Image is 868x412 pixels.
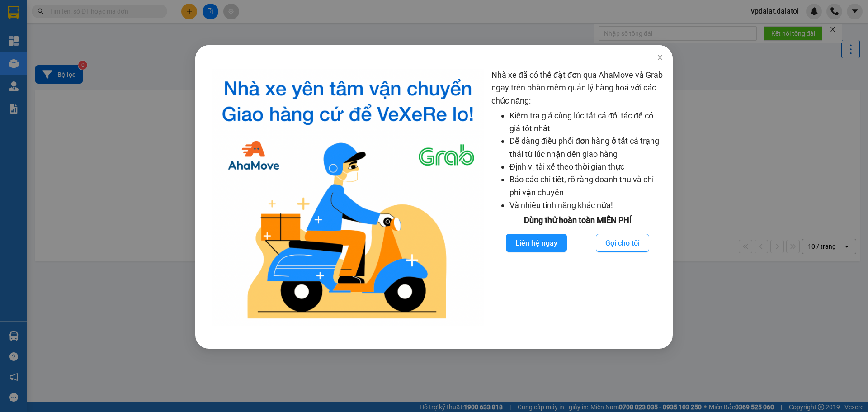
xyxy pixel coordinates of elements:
li: Kiểm tra giá cùng lúc tất cả đối tác để có giá tốt nhất [509,109,664,135]
button: Gọi cho tôi [596,234,649,252]
span: Liên hệ ngay [515,237,557,249]
button: Liên hệ ngay [506,234,567,252]
span: close [656,54,664,61]
li: Và nhiều tính năng khác nữa! [509,199,664,212]
li: Định vị tài xế theo thời gian thực [509,161,664,173]
div: Nhà xe đã có thể đặt đơn qua AhaMove và Grab ngay trên phần mềm quản lý hàng hoá với các chức năng: [491,69,664,326]
li: Báo cáo chi tiết, rõ ràng doanh thu và chi phí vận chuyển [509,173,664,199]
button: Close [647,45,673,71]
img: logo [212,69,484,326]
span: Gọi cho tôi [605,237,640,249]
li: Dễ dàng điều phối đơn hàng ở tất cả trạng thái từ lúc nhận đến giao hàng [509,135,664,161]
div: Dùng thử hoàn toàn MIỄN PHÍ [491,214,664,227]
